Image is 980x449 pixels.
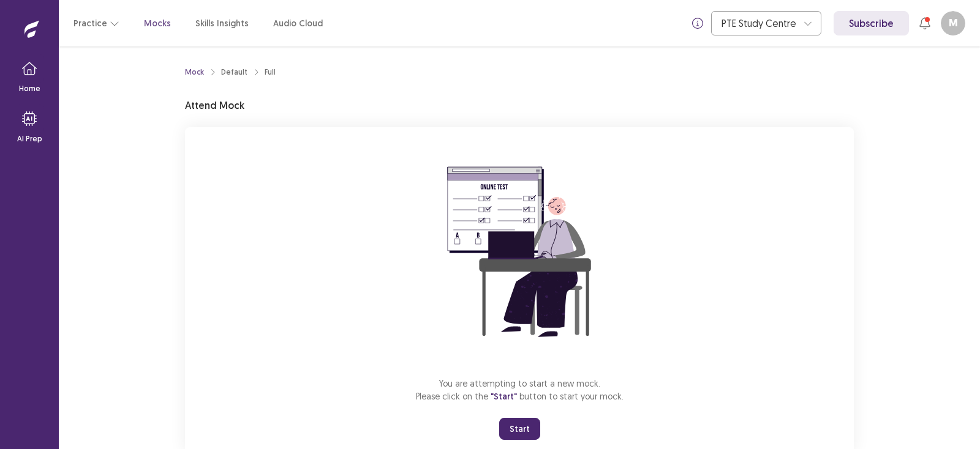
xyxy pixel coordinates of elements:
[185,98,244,113] p: Attend Mock
[491,391,517,402] span: "Start"
[17,133,42,144] p: AI Prep
[185,67,204,78] a: Mock
[221,67,247,78] div: Default
[409,142,630,362] img: attend-mock
[834,11,909,35] a: Subscribe
[499,418,540,440] button: Start
[185,67,276,78] nav: breadcrumb
[941,11,965,35] button: M
[273,17,323,30] a: Audio Cloud
[19,83,40,94] p: Home
[73,12,119,34] button: Practice
[722,12,797,35] div: PTE Study Centre
[416,377,624,403] p: You are attempting to start a new mock. Please click on the button to start your mock.
[687,12,709,34] button: info
[265,67,276,78] div: Full
[195,17,249,30] a: Skills Insights
[144,17,171,30] a: Mocks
